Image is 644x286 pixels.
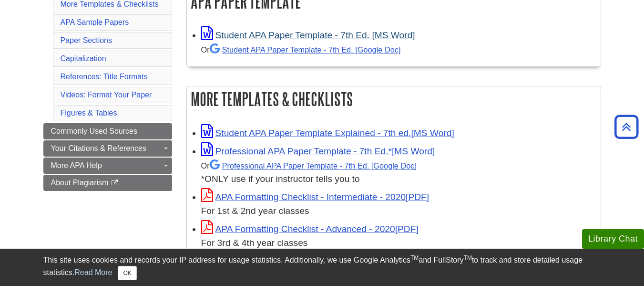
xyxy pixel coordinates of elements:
a: Capitalization [61,54,106,63]
a: Link opens in new window [201,30,415,40]
a: Paper Sections [61,36,112,44]
sup: TM [464,254,472,261]
a: Read More [74,268,112,276]
a: Link opens in new window [201,224,419,234]
div: For 3rd & 4th year classes [201,236,596,250]
div: This site uses cookies and records your IP address for usage statistics. Additionally, we use Goo... [43,254,601,280]
i: This link opens in a new window [111,180,119,186]
span: More APA Help [51,161,102,169]
a: Videos: Format Your Paper [61,91,152,99]
div: *ONLY use if your instructor tells you to [201,159,596,187]
button: Library Chat [582,229,644,249]
a: Link opens in new window [201,192,429,202]
small: Or [201,161,417,170]
a: Professional APA Paper Template - 7th Ed. [210,161,417,170]
span: About Plagiarism [51,179,109,187]
a: Back to Top [611,120,642,133]
span: Commonly Used Sources [51,127,137,135]
a: Your Citations & References [43,140,172,157]
div: For 1st & 2nd year classes [201,204,596,218]
span: Your Citations & References [51,144,146,152]
a: Student APA Paper Template - 7th Ed. [Google Doc] [210,45,401,54]
a: Figures & Tables [61,109,117,117]
button: Close [118,266,136,280]
a: Commonly Used Sources [43,123,172,139]
h2: More Templates & Checklists [187,86,601,112]
a: About Plagiarism [43,175,172,191]
sup: TM [410,254,419,261]
a: Link opens in new window [201,128,454,138]
a: APA Sample Papers [61,18,129,26]
a: More APA Help [43,158,172,174]
small: Or [201,45,401,54]
a: Link opens in new window [201,146,435,156]
a: References: Title Formats [61,73,148,81]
